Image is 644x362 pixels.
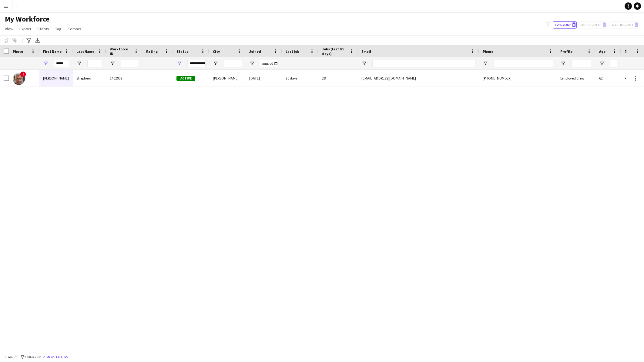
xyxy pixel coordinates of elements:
[76,61,82,66] button: Open Filter Menu
[213,61,218,66] button: Open Filter Menu
[553,21,577,29] button: Everyone0
[610,60,617,67] input: Age Filter Input
[625,49,633,54] span: Tags
[37,26,49,32] span: Status
[322,47,347,56] span: Jobs (last 90 days)
[35,25,52,33] a: Status
[176,61,182,66] button: Open Filter Menu
[176,49,188,54] span: Status
[625,61,630,66] button: Open Filter Menu
[358,70,479,86] div: [EMAIL_ADDRESS][DOMAIN_NAME]
[87,60,102,67] input: Last Name Filter Input
[213,49,220,54] span: City
[13,49,23,54] span: Photo
[43,61,49,66] button: Open Filter Menu
[39,70,73,86] div: [PERSON_NAME]
[43,49,62,54] span: First Name
[5,26,13,32] span: View
[106,70,143,86] div: 1462937
[5,15,49,24] span: My Workforce
[13,73,25,85] img: Lance Shepherd
[560,49,572,54] span: Profile
[483,49,493,54] span: Phone
[318,70,358,86] div: 28
[54,60,69,67] input: First Name Filter Input
[19,26,31,32] span: Export
[571,60,592,67] input: Profile Filter Input
[42,354,69,360] button: Remove filters
[110,61,115,66] button: Open Filter Menu
[282,70,318,86] div: 26 days
[479,70,557,86] div: [PHONE_NUMBER]
[65,25,84,33] a: Comms
[209,70,246,86] div: [PERSON_NAME]
[286,49,299,54] span: Last job
[494,60,553,67] input: Phone Filter Input
[17,25,34,33] a: Export
[246,70,282,86] div: [DATE]
[595,70,621,86] div: 62
[68,26,81,32] span: Comms
[249,49,261,54] span: Joined
[110,47,132,56] span: Workforce ID
[483,61,488,66] button: Open Filter Menu
[599,49,605,54] span: Age
[372,60,475,67] input: Email Filter Input
[53,25,64,33] a: Tag
[121,60,139,67] input: Workforce ID Filter Input
[572,22,575,27] span: 0
[249,61,255,66] button: Open Filter Menu
[20,71,26,77] span: !
[361,49,371,54] span: Email
[24,355,42,359] span: 2 filters set
[34,37,41,44] app-action-btn: Export XLSX
[146,49,158,54] span: Rating
[55,26,62,32] span: Tag
[176,76,195,81] span: Active
[224,60,242,67] input: City Filter Input
[560,61,566,66] button: Open Filter Menu
[599,61,605,66] button: Open Filter Menu
[76,49,94,54] span: Last Name
[2,25,16,33] a: View
[73,70,106,86] div: Shepherd
[557,70,595,86] div: Employed Crew
[361,61,367,66] button: Open Filter Menu
[25,37,32,44] app-action-btn: Advanced filters
[260,60,278,67] input: Joined Filter Input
